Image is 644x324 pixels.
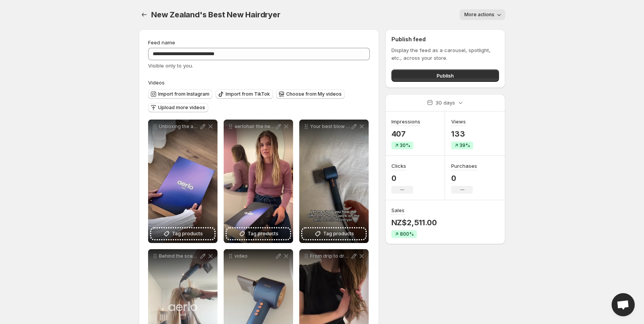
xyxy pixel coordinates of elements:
[151,228,214,239] button: Tag products
[139,9,150,20] button: Settings
[148,39,175,46] span: Feed name
[391,174,413,183] p: 0
[451,162,477,170] h3: Purchases
[148,120,217,243] div: Unboxing the aerlo Iconic hairdryer 3 attachments Endless styles One powerful tool From sleek blo...
[148,89,212,99] button: Import from Instagram
[172,230,203,238] span: Tag products
[216,89,273,99] button: Import from TikTok
[391,129,420,138] p: 407
[400,142,410,148] span: 30%
[391,46,499,62] p: Display the feed as a carousel, spotlight, etc., across your store.
[391,118,420,125] h3: Impressions
[391,69,499,82] button: Publish
[323,230,354,238] span: Tag products
[435,99,455,106] p: 30 days
[451,118,466,125] h3: Views
[159,123,199,130] p: Unboxing the aerlo Iconic hairdryer 3 attachments Endless styles One powerful tool From sleek blo...
[310,253,350,259] p: From drip to dry in record time haircareroutine aerlohair hairdryer
[391,162,406,170] h3: Clicks
[159,253,199,259] p: Behind the scenes blow out testing by our friend and hair queen - hairt_essa
[391,35,499,43] h2: Publish feed
[151,10,280,19] span: New Zealand's Best New Hairdryer
[148,62,193,69] span: Visible only to you.
[224,120,293,243] div: aerlohair the newest kid on the block Very very impressed adgiftTag products
[234,123,275,130] p: aerlohair the newest kid on the block Very very impressed adgift
[400,231,414,237] span: 800%
[286,91,342,97] span: Choose from My videos
[451,174,477,183] p: 0
[460,142,470,148] span: 39%
[437,72,454,79] span: Publish
[276,89,345,99] button: Choose from My videos
[612,293,635,316] a: Open chat
[464,12,494,18] span: More actions
[451,129,473,138] p: 133
[226,91,270,97] span: Import from TikTok
[299,120,369,243] div: Your best blow dry just a couple of buttons away The first is the link in the bio shop now aerloh...
[158,91,209,97] span: Import from Instagram
[148,79,165,86] span: Videos
[234,253,275,259] p: video
[248,230,278,238] span: Tag products
[391,206,405,214] h3: Sales
[227,228,290,239] button: Tag products
[391,218,437,227] p: NZ$2,511.00
[302,228,366,239] button: Tag products
[148,103,208,112] button: Upload more videos
[460,9,505,20] button: More actions
[310,123,350,130] p: Your best blow dry just a couple of buttons away The first is the link in the bio shop now aerloh...
[158,105,205,111] span: Upload more videos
